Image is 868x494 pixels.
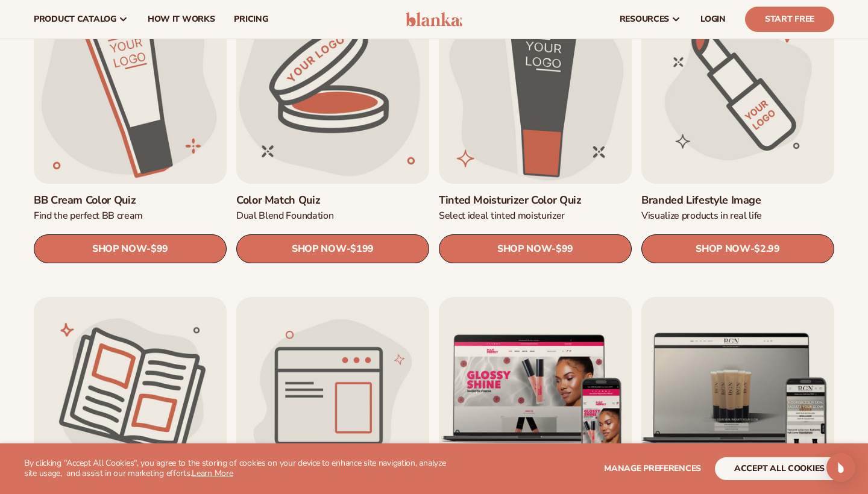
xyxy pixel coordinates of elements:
[641,193,834,207] a: Branded Lifestyle Image
[745,7,834,32] a: Start Free
[620,14,669,24] span: resources
[151,243,168,255] span: $99
[439,193,632,207] a: Tinted Moisturizer Color Quiz
[192,467,233,479] a: Learn More
[439,234,632,263] a: SHOP NOW- $99
[350,243,374,255] span: $199
[497,243,552,254] span: SHOP NOW
[34,14,116,24] span: product catalog
[92,243,146,254] span: SHOP NOW
[236,234,429,263] a: SHOP NOW- $199
[715,457,844,480] button: accept all cookies
[292,243,346,254] span: SHOP NOW
[24,458,453,479] p: By clicking "Accept All Cookies", you agree to the storing of cookies on your device to enhance s...
[604,457,701,480] button: Manage preferences
[34,193,227,207] a: BB Cream Color Quiz
[556,243,573,255] span: $99
[700,14,726,24] span: LOGIN
[826,453,855,482] div: Open Intercom Messenger
[34,234,227,263] a: SHOP NOW- $99
[234,14,268,24] span: pricing
[696,243,750,254] span: SHOP NOW
[604,463,701,474] span: Manage preferences
[148,14,215,24] span: How It Works
[754,243,779,255] span: $2.99
[236,193,429,207] a: Color Match Quiz
[641,234,834,263] a: SHOP NOW- $2.99
[406,12,463,27] img: logo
